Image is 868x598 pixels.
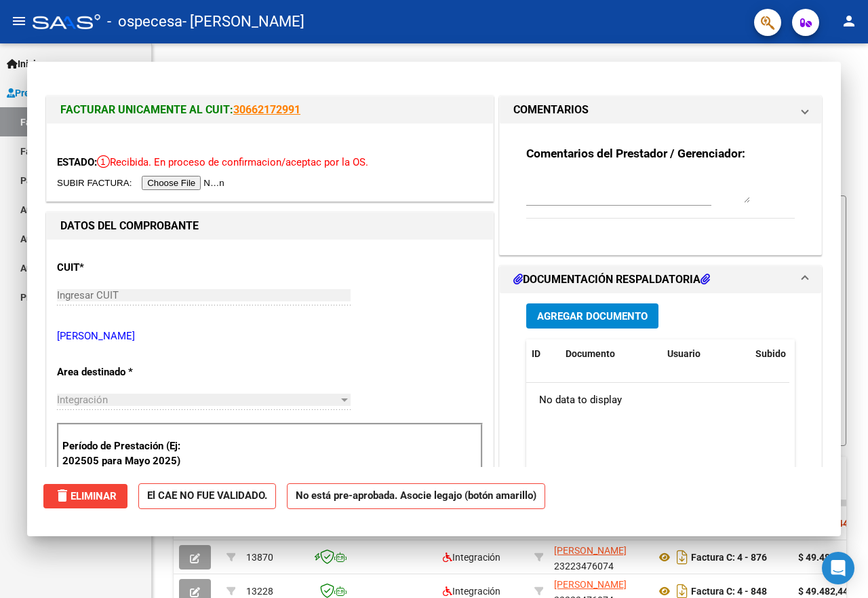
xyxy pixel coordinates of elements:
[57,156,97,168] span: ESTADO:
[500,124,821,255] div: COMENTARIOS
[233,103,300,116] a: 30662172991
[182,7,304,37] span: - [PERSON_NAME]
[673,546,691,568] i: Descargar documento
[60,219,199,232] strong: DATOS DEL COMPROBANTE
[57,329,483,344] p: [PERSON_NAME]
[526,383,789,417] div: No data to display
[554,543,645,572] div: 23223476074
[500,293,821,575] div: DOCUMENTACIÓN RESPALDATORIA
[443,552,500,563] span: Integración
[7,86,130,100] span: Prestadores / Proveedores
[537,310,648,322] span: Agregar Documento
[287,483,545,510] strong: No está pre-aprobada. Asocie legajo (botón amarillo)
[57,394,108,406] span: Integración
[526,303,658,329] button: Agregar Documento
[246,586,273,597] span: 13228
[60,103,233,116] span: FACTURAR UNICAMENTE AL CUIT:
[54,490,117,502] span: Eliminar
[443,586,500,597] span: Integración
[43,484,127,508] button: Eliminar
[532,348,540,359] span: ID
[7,56,41,71] span: Inicio
[138,483,276,510] strong: El CAE NO FUE VALIDADO.
[691,586,767,597] strong: Factura C: 4 - 848
[822,552,854,584] div: Open Intercom Messenger
[566,348,615,359] span: Documento
[11,13,27,29] mat-icon: menu
[662,339,750,369] datatable-header-cell: Usuario
[526,339,560,369] datatable-header-cell: ID
[750,339,818,369] datatable-header-cell: Subido
[513,272,710,288] h1: DOCUMENTACIÓN RESPALDATORIA
[97,156,368,168] span: Recibida. En proceso de confirmacion/aceptac por la OS.
[62,438,187,469] p: Período de Prestación (Ej: 202505 para Mayo 2025)
[554,579,627,590] span: [PERSON_NAME]
[500,96,821,124] mat-expansion-panel-header: COMENTARIOS
[798,586,848,597] strong: $ 49.482,44
[54,487,71,504] mat-icon: delete
[667,348,701,359] span: Usuario
[560,339,662,369] datatable-header-cell: Documento
[513,102,589,118] h1: COMENTARIOS
[755,348,786,359] span: Subido
[798,552,848,563] strong: $ 49.482,44
[554,545,627,556] span: [PERSON_NAME]
[526,147,745,160] strong: Comentarios del Prestador / Gerenciador:
[57,260,184,276] p: CUIT
[691,552,767,563] strong: Factura C: 4 - 876
[246,552,273,563] span: 13870
[107,7,182,37] span: - ospecesa
[841,13,857,29] mat-icon: person
[57,365,184,380] p: Area destinado *
[500,266,821,293] mat-expansion-panel-header: DOCUMENTACIÓN RESPALDATORIA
